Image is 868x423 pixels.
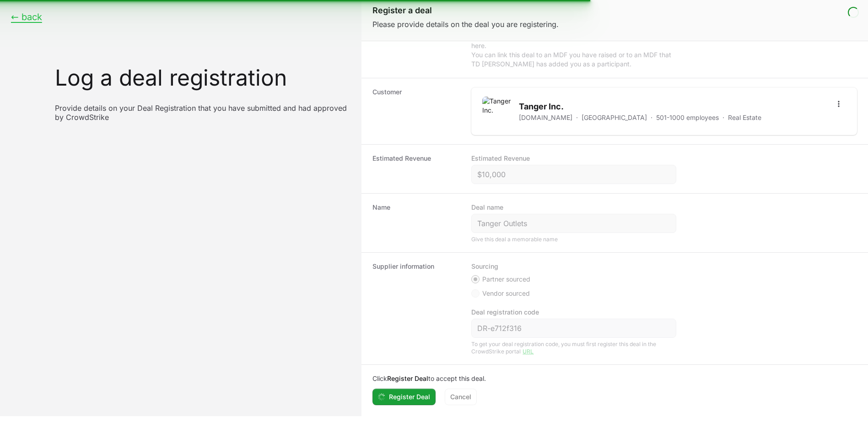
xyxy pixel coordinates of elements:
[372,374,857,383] p: Click to accept this deal.
[372,19,857,30] p: Please provide details on the deal you are registering.
[471,236,676,243] div: Give this deal a memorable name
[471,154,530,163] label: Estimated Revenue
[831,97,846,111] button: Open options
[55,67,350,89] h1: Log a deal registration
[372,262,460,355] dt: Supplier information
[387,374,428,382] b: Register Deal
[656,113,719,122] p: 501-1000 employees
[372,389,436,405] button: Register Deal
[523,348,534,355] a: URL
[477,169,670,180] input: $
[372,87,460,135] dt: Customer
[482,289,530,298] span: Vendor sourced
[722,113,724,122] span: ·
[372,203,460,243] dt: Name
[482,275,530,284] span: Partner sourced
[471,308,539,317] label: Deal registration code
[651,113,652,122] span: ·
[482,97,512,126] img: Tanger Inc.
[519,100,761,113] h2: Tanger Inc.
[471,203,503,212] label: Deal name
[389,391,430,402] span: Register Deal
[728,113,761,122] p: Real Estate
[55,103,350,122] p: Provide details on your Deal Registration that you have submitted and had approved by CrowdStrike
[582,113,647,122] p: [GEOGRAPHIC_DATA]
[471,341,676,355] div: To get your deal registration code, you must first register this deal in the CrowdStrike portal
[576,113,578,122] span: ·
[471,32,676,69] p: If this deal was generated from an MDF, you can link to that MDF here. You can link this deal to ...
[11,11,42,23] button: ← back
[519,113,572,122] a: [DOMAIN_NAME]
[372,4,857,17] h1: Register a deal
[372,154,460,184] dt: Estimated Revenue
[471,262,498,271] legend: Sourcing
